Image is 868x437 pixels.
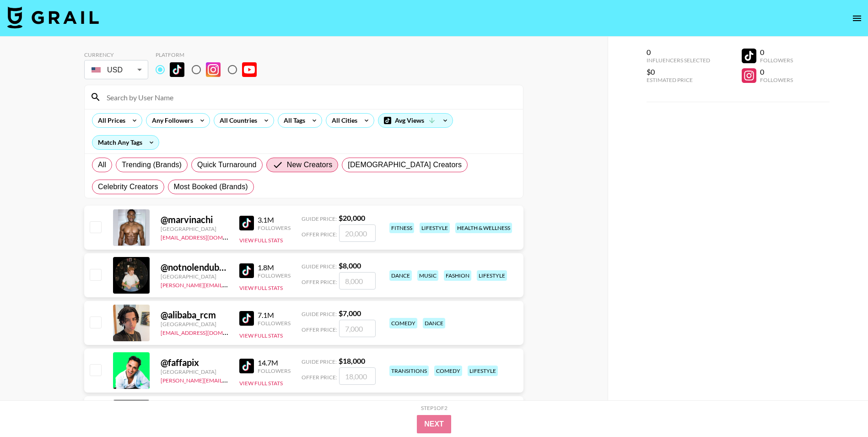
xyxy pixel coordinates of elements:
[206,62,221,77] img: Instagram
[423,318,445,328] div: dance
[156,51,264,58] div: Platform
[760,48,793,57] div: 0
[258,272,291,279] div: Followers
[339,356,365,365] strong: $ 18,000
[444,270,471,281] div: fashion
[98,159,106,170] span: All
[326,114,359,127] div: All Cities
[848,9,866,27] button: open drawer
[647,76,710,83] div: Estimated Price
[339,272,376,290] input: 8,000
[389,223,414,233] div: fitness
[101,90,518,104] input: Search by User Name
[258,263,291,272] div: 1.8M
[161,309,228,321] div: @ alibaba_rcm
[146,114,195,127] div: Any Followers
[161,225,228,232] div: [GEOGRAPHIC_DATA]
[92,136,159,149] div: Match Any Tags
[278,114,307,127] div: All Tags
[302,374,337,381] span: Offer Price:
[239,216,254,230] img: TikTok
[239,263,254,278] img: TikTok
[389,318,417,328] div: comedy
[242,62,257,77] img: YouTube
[339,320,376,337] input: 7,000
[161,232,253,241] a: [EMAIL_ADDRESS][DOMAIN_NAME]
[161,357,228,368] div: @ faffapix
[647,67,710,76] div: $0
[239,311,254,326] img: TikTok
[348,159,462,170] span: [DEMOGRAPHIC_DATA] Creators
[434,366,462,376] div: comedy
[302,326,337,333] span: Offer Price:
[417,270,438,281] div: music
[161,328,253,336] a: [EMAIL_ADDRESS][DOMAIN_NAME]
[417,415,451,433] button: Next
[302,215,337,222] span: Guide Price:
[239,359,254,373] img: TikTok
[214,114,259,127] div: All Countries
[339,309,361,317] strong: $ 7,000
[161,368,228,375] div: [GEOGRAPHIC_DATA]
[339,261,361,270] strong: $ 8,000
[161,214,228,225] div: @ marvinachi
[161,262,228,273] div: @ notnolendubuc
[174,181,248,192] span: Most Booked (Brands)
[122,159,182,170] span: Trending (Brands)
[258,367,291,374] div: Followers
[239,332,283,339] button: View Full Stats
[197,159,257,170] span: Quick Turnaround
[258,311,291,320] div: 7.1M
[302,358,337,365] span: Guide Price:
[421,404,447,411] div: Step 1 of 2
[302,263,337,270] span: Guide Price:
[477,270,507,281] div: lifestyle
[161,375,296,384] a: [PERSON_NAME][EMAIL_ADDRESS][DOMAIN_NAME]
[258,224,291,231] div: Followers
[455,223,512,233] div: health & wellness
[258,358,291,367] div: 14.7M
[339,224,376,242] input: 20,000
[647,57,710,64] div: Influencers Selected
[420,223,450,233] div: lifestyle
[239,380,283,387] button: View Full Stats
[339,367,376,385] input: 18,000
[239,284,283,291] button: View Full Stats
[258,215,291,224] div: 3.1M
[161,321,228,328] div: [GEOGRAPHIC_DATA]
[302,311,337,317] span: Guide Price:
[170,62,184,77] img: TikTok
[7,6,99,28] img: Grail Talent
[468,366,498,376] div: lifestyle
[760,57,793,64] div: Followers
[389,270,412,281] div: dance
[389,366,429,376] div: transitions
[239,237,283,244] button: View Full Stats
[258,320,291,327] div: Followers
[287,159,333,170] span: New Creators
[86,62,146,78] div: USD
[302,279,337,285] span: Offer Price:
[378,114,453,127] div: Avg Views
[92,114,127,127] div: All Prices
[339,213,365,222] strong: $ 20,000
[647,48,710,57] div: 0
[98,181,158,192] span: Celebrity Creators
[760,67,793,76] div: 0
[161,280,296,289] a: [PERSON_NAME][EMAIL_ADDRESS][DOMAIN_NAME]
[760,76,793,83] div: Followers
[302,231,337,238] span: Offer Price:
[84,51,148,58] div: Currency
[161,273,228,280] div: [GEOGRAPHIC_DATA]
